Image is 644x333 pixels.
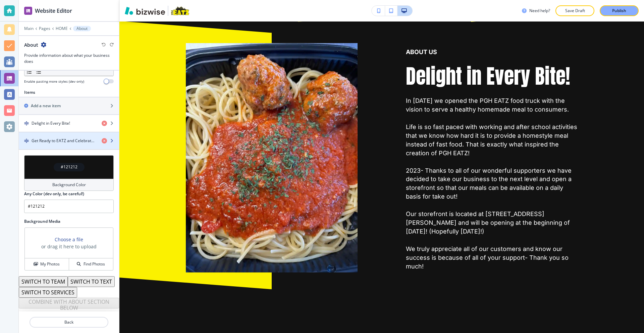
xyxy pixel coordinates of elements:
p: We truly appreciate all of our customers and know our success is because of all of your support- ... [406,245,578,271]
button: SWITCH TO TEAM [19,276,68,287]
h2: Items [24,89,35,95]
p: 2023- Thanks to all of our wonderful supporters we have decided to take our business to the next ... [406,166,578,201]
button: Save Draft [555,5,594,16]
strong: ABOUT US [406,48,437,55]
p: Our storefront is located at [STREET_ADDRESS][PERSON_NAME] and will be opening at the beginning o... [406,210,578,236]
button: Publish [600,5,639,16]
p: In [DATE] we opened the PGH EATZ food truck with the vision to serve a healthy homemade meal to c... [406,96,578,114]
h3: Need help? [529,8,550,14]
h4: Get Ready to EATZ and Celebrate Like Never Before! [32,138,96,144]
h2: Background Media [24,218,114,224]
img: Drag [24,138,29,143]
button: SWITCH TO SERVICES [19,287,77,298]
button: Choose a file [55,236,83,243]
img: <p>Delight in Every Bite!</p> [186,43,358,273]
button: DragGet Ready to EATZ and Celebrate Like Never Before! [19,132,119,150]
button: Main [24,26,34,31]
button: DragDelight in Every Bite! [19,115,119,132]
button: Pages [39,26,50,31]
button: Find Photos [69,258,113,270]
button: About [73,26,91,31]
h4: Delight in Every Bite! [32,120,70,126]
p: Publish [612,8,626,14]
button: My Photos [25,258,69,270]
h3: Provide information about what your business does [24,52,114,65]
h4: Background Color [52,182,86,188]
p: Delight in Every Bite! [406,63,578,90]
h4: Enable pasting more styles (dev only) [24,79,84,84]
h4: #121212 [61,164,77,170]
h4: My Photos [40,261,60,267]
button: HOME [56,26,68,31]
img: Drag [24,121,29,126]
h3: or drag it here to upload [41,243,97,250]
button: Back [30,317,108,328]
button: #121212Background Color [24,155,114,191]
h2: Any Color (dev only, be careful!) [24,191,84,197]
p: About [76,26,88,31]
div: Choose a fileor drag it here to uploadMy PhotosFind Photos [24,227,114,271]
h4: Find Photos [84,261,105,267]
p: Back [30,319,108,325]
h2: About [24,41,38,48]
h2: Add a new item [31,103,61,109]
p: Save Draft [564,8,586,14]
h2: Website Editor [35,7,72,15]
img: Your Logo [171,6,189,15]
img: Bizwise Logo [125,7,165,15]
button: SWITCH TO TEXT [68,276,115,287]
button: COMBINE WITH ABOUT SECTION BELOW [19,298,119,308]
img: editor icon [24,7,32,15]
p: Life is so fast paced with working and after school activities that we know how hard it is to pro... [406,123,578,158]
button: Add a new item [19,97,119,114]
